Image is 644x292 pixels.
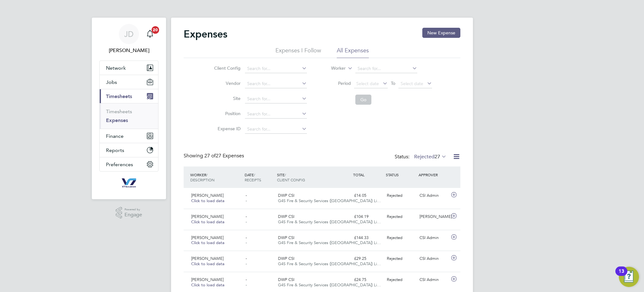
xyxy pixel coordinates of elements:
span: - [246,277,247,282]
span: Click to load data [191,282,225,288]
li: Expenses I Follow [275,47,321,58]
span: Rejected [387,277,402,282]
label: Site [212,96,241,101]
a: Go to home page [99,178,158,188]
div: WORKER [189,169,243,185]
span: Rejected [387,193,402,198]
div: APPROVER [417,169,450,180]
span: 27 [435,154,440,160]
span: JD [124,30,134,38]
input: Search for... [355,64,417,73]
label: Vendor [212,80,241,86]
span: - [246,256,247,261]
div: CSI Admin [417,275,450,285]
span: - [246,235,247,240]
label: Position [212,111,241,116]
span: / [254,172,255,177]
input: Search for... [245,110,307,119]
nav: Main navigation [92,18,166,199]
span: / [285,172,286,177]
button: Preferences [100,157,158,171]
div: DATE [243,169,276,185]
span: - [246,219,247,225]
a: Powered byEngage [116,207,142,219]
span: Click to load data [191,240,225,245]
span: - [246,198,247,203]
button: New Expense [422,28,460,38]
button: Reports [100,143,158,157]
span: DWP CSI [278,235,294,240]
div: £144.33 [352,233,384,243]
input: Search for... [245,64,307,73]
span: 20 [152,26,159,34]
label: Client Config [212,65,241,71]
button: Go [355,95,371,105]
input: Search for... [245,79,307,88]
div: STATUS [384,169,417,180]
span: [PERSON_NAME] [191,214,224,219]
span: Click to load data [191,261,225,266]
label: Rejected [414,154,447,160]
span: DWP CSI [278,277,294,282]
div: TOTAL [352,169,384,180]
span: DWP CSI [278,193,294,198]
span: Finance [106,133,124,139]
div: Status: [395,153,448,161]
span: [PERSON_NAME] [191,256,224,261]
span: CLIENT CONFIG [277,177,305,182]
div: CSI Admin [417,190,450,201]
button: Finance [100,129,158,143]
span: Jake Dunwell [99,47,158,54]
span: Reports [106,147,124,153]
button: Open Resource Center, 13 new notifications [619,267,639,287]
div: £14.05 [352,190,384,201]
span: G4S Fire & Security Services ([GEOGRAPHIC_DATA]) Li… [278,240,381,245]
span: Select date [401,81,423,86]
div: Timesheets [100,103,158,129]
span: 27 of [204,153,216,159]
span: Rejected [387,214,402,219]
div: £104.19 [352,212,384,222]
label: Period [323,80,351,86]
button: Timesheets [100,89,158,103]
span: [PERSON_NAME] [191,277,224,282]
span: G4S Fire & Security Services ([GEOGRAPHIC_DATA]) Li… [278,198,381,203]
span: - [246,261,247,266]
a: Timesheets [106,108,132,114]
button: Jobs [100,75,158,89]
label: Expense ID [212,126,241,131]
div: SITE [275,169,352,185]
div: 13 [619,271,624,279]
span: Network [106,65,126,71]
span: - [246,240,247,245]
div: CSI Admin [417,254,450,264]
span: DWP CSI [278,256,294,261]
a: JD[PERSON_NAME] [99,24,158,54]
a: Expenses [106,117,128,123]
button: Network [100,61,158,75]
span: - [246,193,247,198]
span: 27 Expenses [204,153,244,159]
span: Select date [356,81,379,86]
div: [PERSON_NAME] [417,212,450,222]
span: - [246,214,247,219]
span: [PERSON_NAME] [191,193,224,198]
span: / [206,172,208,177]
div: CSI Admin [417,233,450,243]
span: G4S Fire & Security Services ([GEOGRAPHIC_DATA]) Li… [278,261,381,266]
input: Search for... [245,95,307,103]
span: DWP CSI [278,214,294,219]
span: - [246,282,247,288]
span: Jobs [106,79,117,85]
span: Engage [125,212,142,218]
span: G4S Fire & Security Services ([GEOGRAPHIC_DATA]) Li… [278,282,381,288]
span: To [389,79,397,87]
span: G4S Fire & Security Services ([GEOGRAPHIC_DATA]) Li… [278,219,381,225]
span: Click to load data [191,219,225,225]
div: Showing [184,153,245,159]
span: RECEIPTS [245,177,261,182]
label: Worker [317,65,346,72]
span: Rejected [387,235,402,240]
span: DESCRIPTION [190,177,214,182]
span: Rejected [387,256,402,261]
